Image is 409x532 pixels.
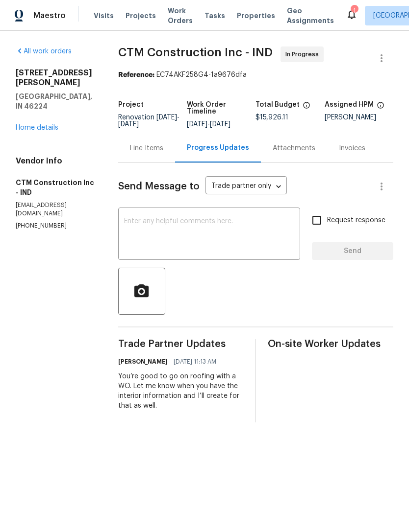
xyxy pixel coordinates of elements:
[16,68,95,88] h2: [STREET_ADDRESS][PERSON_NAME]
[94,11,114,21] span: Visits
[187,121,230,128] span: -
[237,11,275,21] span: Properties
[118,121,139,128] span: [DATE]
[187,143,249,153] div: Progress Updates
[285,49,323,59] span: In Progress
[126,11,156,21] span: Projects
[327,215,385,226] span: Request response
[339,143,365,153] div: Invoices
[118,46,273,58] span: CTM Construction Inc - IND
[256,101,300,108] h5: Total Budget
[16,156,95,166] h4: Vendor Info
[168,6,193,25] span: Work Orders
[205,179,287,195] div: Trade partner only
[156,114,177,121] span: [DATE]
[325,114,393,121] div: [PERSON_NAME]
[16,201,95,218] p: [EMAIL_ADDRESS][DOMAIN_NAME]
[33,11,66,21] span: Maestro
[118,182,200,191] span: Send Message to
[118,114,179,128] span: Renovation
[174,357,216,367] span: [DATE] 11:13 AM
[287,6,334,25] span: Geo Assignments
[118,114,179,128] span: -
[118,70,393,80] div: EC74AKF258G4-1a9676dfa
[118,371,244,411] div: You’re good to go on roofing with a WO. Let me know when you have the interior information and I’...
[16,124,58,131] a: Home details
[118,71,154,78] b: Reference:
[118,357,168,367] h6: [PERSON_NAME]
[204,12,225,19] span: Tasks
[351,6,358,16] div: 1
[16,178,95,197] h5: CTM Construction Inc - IND
[268,339,393,349] span: On-site Worker Updates
[118,101,144,108] h5: Project
[303,101,310,114] span: The total cost of line items that have been proposed by Opendoor. This sum includes line items th...
[16,222,95,230] p: [PHONE_NUMBER]
[187,101,256,115] h5: Work Order Timeline
[273,143,315,153] div: Attachments
[16,48,72,55] a: All work orders
[377,101,384,114] span: The hpm assigned to this work order.
[256,114,288,121] span: $15,926.11
[325,101,374,108] h5: Assigned HPM
[187,121,207,128] span: [DATE]
[210,121,230,128] span: [DATE]
[118,339,244,349] span: Trade Partner Updates
[130,143,163,153] div: Line Items
[16,92,95,111] h5: [GEOGRAPHIC_DATA], IN 46224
